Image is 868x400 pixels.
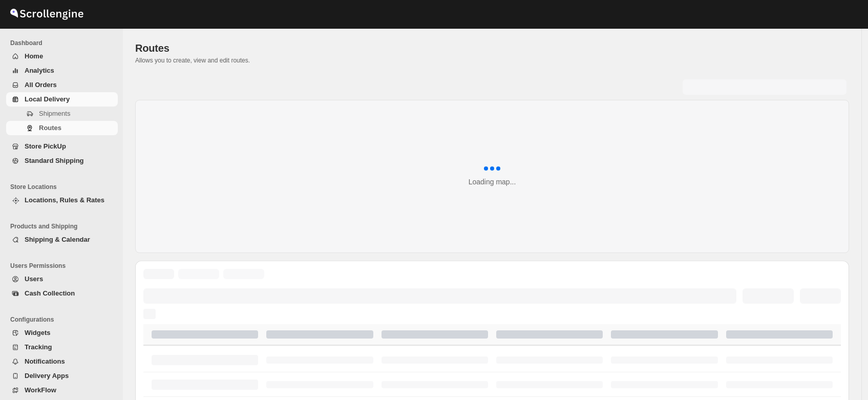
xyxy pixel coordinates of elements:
span: Store Locations [10,183,118,191]
span: Products and Shipping [10,222,118,230]
button: Notifications [6,354,118,369]
span: Users Permissions [10,262,118,270]
span: Configurations [10,315,118,324]
span: Widgets [25,329,50,336]
button: All Orders [6,78,118,92]
div: Loading map... [469,177,516,187]
span: All Orders [25,81,57,89]
button: Analytics [6,64,118,78]
span: Routes [39,124,61,132]
span: Routes [135,43,170,54]
span: Delivery Apps [25,372,69,380]
span: Tracking [25,343,52,351]
button: Home [6,49,118,64]
button: Shipments [6,107,118,121]
button: WorkFlow [6,383,118,397]
span: Locations, Rules & Rates [25,196,104,204]
span: WorkFlow [25,386,56,394]
span: Home [25,52,43,60]
span: Shipments [39,110,70,117]
button: Delivery Apps [6,369,118,383]
button: Tracking [6,340,118,354]
span: Dashboard [10,39,118,47]
span: Cash Collection [25,289,75,297]
span: Local Delivery [25,95,70,103]
button: Users [6,272,118,286]
button: Widgets [6,326,118,340]
span: Notifications [25,357,65,365]
button: Routes [6,121,118,135]
p: Allows you to create, view and edit routes. [135,56,849,65]
span: Users [25,275,43,283]
button: Locations, Rules & Rates [6,193,118,207]
span: Analytics [25,67,54,74]
span: Store PickUp [25,142,66,150]
button: Cash Collection [6,286,118,301]
span: Standard Shipping [25,157,84,164]
button: Shipping & Calendar [6,233,118,247]
span: Shipping & Calendar [25,236,90,243]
